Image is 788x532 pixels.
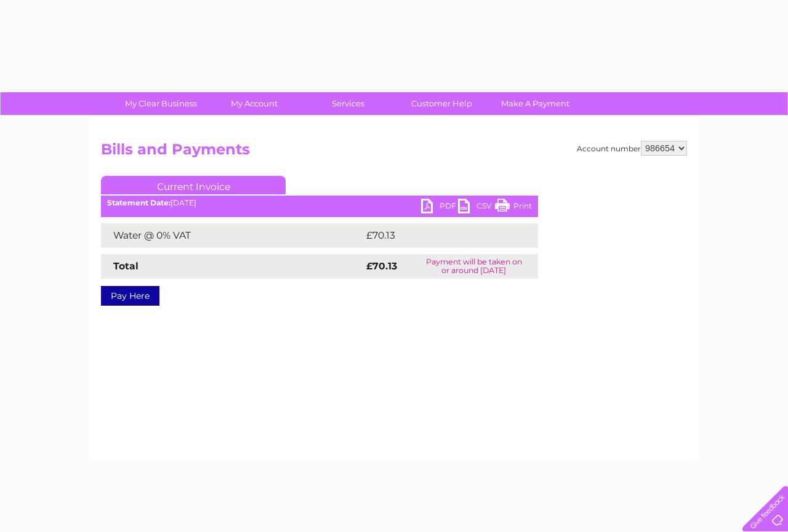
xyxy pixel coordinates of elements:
h2: Bills and Payments [101,141,687,164]
a: My Account [204,92,305,115]
strong: Total [113,260,139,272]
a: PDF [421,199,458,216]
a: Services [297,92,399,115]
a: Current Invoice [101,176,286,194]
div: [DATE] [101,199,538,207]
td: Payment will be taken on or around [DATE] [409,254,538,279]
strong: £70.13 [366,260,397,272]
a: My Clear Business [110,92,212,115]
div: Account number [577,141,687,156]
a: CSV [458,199,495,216]
td: Water @ 0% VAT [101,223,363,248]
a: Make A Payment [484,92,586,115]
a: Customer Help [391,92,492,115]
a: Print [495,199,532,216]
a: Pay Here [101,286,159,306]
b: Statement Date: [107,198,171,207]
td: £70.13 [363,223,512,248]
